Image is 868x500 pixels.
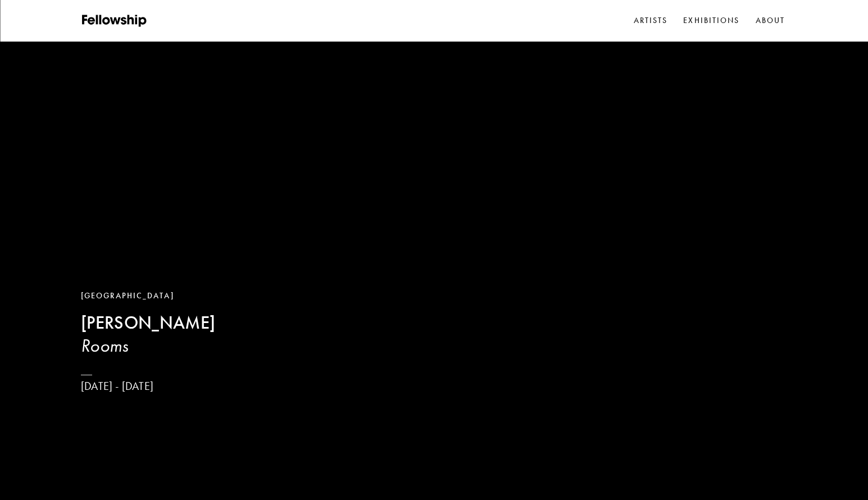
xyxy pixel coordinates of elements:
[81,312,215,334] b: [PERSON_NAME]
[81,290,215,302] div: [GEOGRAPHIC_DATA]
[681,12,742,29] a: Exhibitions
[631,12,670,29] a: Artists
[81,290,215,393] a: [GEOGRAPHIC_DATA][PERSON_NAME]Rooms[DATE] - [DATE]
[753,12,788,29] a: About
[81,379,215,393] p: [DATE] - [DATE]
[81,334,215,357] h3: Rooms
